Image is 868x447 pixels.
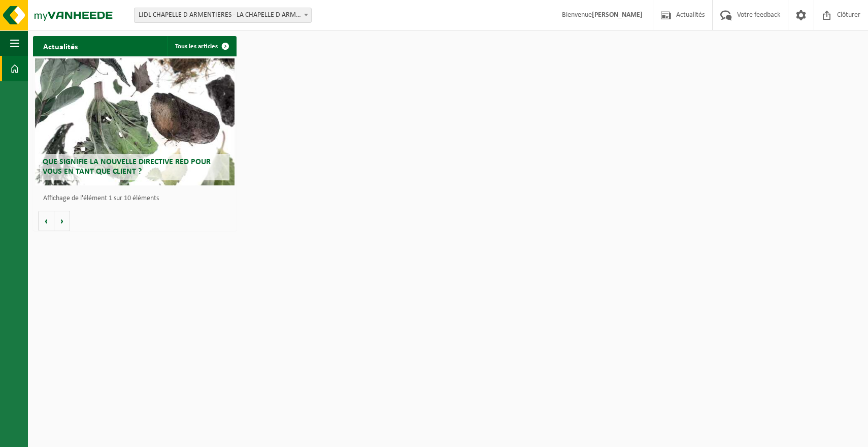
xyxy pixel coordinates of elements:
span: LIDL CHAPELLE D ARMENTIERES - LA CHAPELLE D ARMENTIERES [134,8,312,23]
a: Que signifie la nouvelle directive RED pour vous en tant que client ? [35,58,235,185]
p: Affichage de l'élément 1 sur 10 éléments [43,195,231,202]
strong: [PERSON_NAME] [592,11,643,19]
span: LIDL CHAPELLE D ARMENTIERES - LA CHAPELLE D ARMENTIERES [135,8,311,22]
button: Vorige [38,211,54,231]
button: Volgende [54,211,70,231]
a: Tous les articles [167,36,236,56]
h2: Actualités [33,36,88,56]
span: Que signifie la nouvelle directive RED pour vous en tant que client ? [43,158,211,176]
